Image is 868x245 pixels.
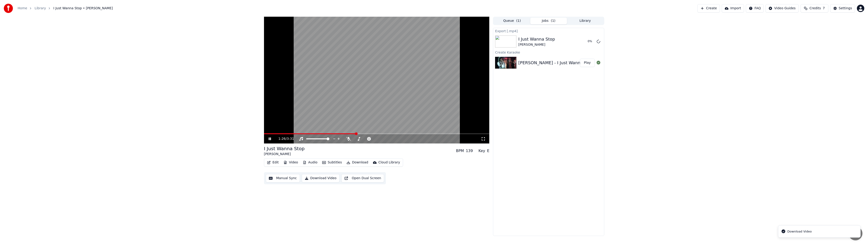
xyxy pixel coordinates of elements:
button: Audio [301,159,319,166]
button: FAQ [746,4,764,13]
span: 1:26 [278,137,286,141]
nav: breadcrumb [18,6,113,11]
div: I Just Wanna Stop [518,36,555,42]
button: Manual Sync [266,174,300,182]
button: Download Video [302,174,340,182]
div: [PERSON_NAME] [264,152,305,156]
div: E [487,148,489,154]
div: 0 % [588,40,595,43]
button: Edit [265,159,281,166]
div: [PERSON_NAME] [518,42,555,47]
button: Credits7 [801,4,828,13]
button: Library [567,18,604,24]
span: 3:31 [287,137,294,141]
div: 139 [466,148,473,154]
img: youka [4,4,13,13]
div: [PERSON_NAME] - I Just Wanna Stop [518,60,594,66]
button: Settings [830,4,855,13]
button: Video Guides [766,4,798,13]
div: Key [478,148,485,154]
a: Home [18,6,27,11]
span: I Just Wanna Stop • [PERSON_NAME] [53,6,113,11]
div: BPM [456,148,464,154]
div: / [278,137,289,141]
span: ( 1 ) [516,19,521,23]
span: ( 1 ) [551,19,555,23]
div: Cloud Library [378,160,400,165]
button: Create [697,4,720,13]
button: Video [282,159,300,166]
div: Download Video [787,229,812,234]
button: Play [580,59,595,67]
div: Export [.mp4] [493,28,604,34]
button: Queue [494,18,530,24]
div: I Just Wanna Stop [264,145,305,152]
button: Download [345,159,370,166]
a: Library [35,6,46,11]
span: 7 [823,6,825,11]
button: Jobs [530,18,567,24]
div: Create Karaoke [493,49,604,55]
button: Import [722,4,744,13]
button: Subtitles [320,159,344,166]
span: Credits [809,6,821,11]
button: Open Dual Screen [341,174,384,182]
div: Settings [839,6,852,11]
